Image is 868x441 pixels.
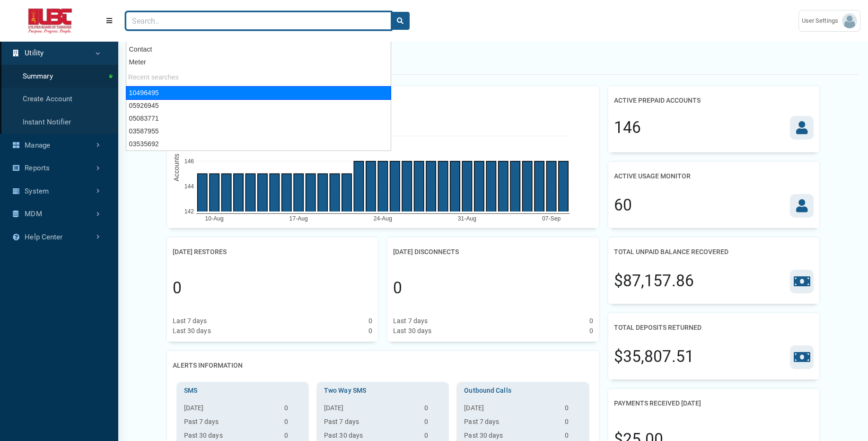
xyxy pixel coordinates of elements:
[126,12,391,30] input: Search
[126,56,391,69] div: Meter
[393,326,431,336] div: Last 30 days
[561,417,586,431] td: 0
[173,243,227,261] h2: [DATE] Restores
[180,386,305,396] h3: SMS
[561,403,586,417] td: 0
[802,16,842,26] span: User Settings
[368,326,372,336] div: 0
[320,403,421,417] th: [DATE]
[180,403,281,417] th: [DATE]
[798,10,860,32] a: User Settings
[391,12,410,30] button: search
[173,326,211,336] div: Last 30 days
[614,345,694,369] div: $35,807.51
[100,12,118,29] button: Menu
[589,316,593,326] div: 0
[8,9,93,34] img: ALTSK Logo
[614,243,728,261] h2: Total Unpaid Balance Recovered
[614,395,701,412] h2: Payments Received [DATE]
[589,326,593,336] div: 0
[393,316,428,326] div: Last 7 days
[460,417,561,431] th: Past 7 days
[614,116,641,140] div: 146
[421,403,445,417] td: 0
[614,194,632,217] div: 60
[393,276,402,300] div: 0
[126,43,391,56] div: Contact
[320,417,421,431] th: Past 7 days
[180,417,281,431] th: Past 7 days
[126,138,391,150] div: 03535692
[368,316,372,326] div: 0
[173,276,182,300] div: 0
[460,386,585,396] h3: Outbound Calls
[173,357,243,374] h2: Alerts Information
[126,86,391,100] div: 10496495
[614,319,701,336] h2: Total Deposits Returned
[614,92,701,109] h2: Active Prepaid Accounts
[281,403,305,417] td: 0
[614,168,691,185] h2: Active Usage Monitor
[460,403,561,417] th: [DATE]
[421,417,445,431] td: 0
[173,316,207,326] div: Last 7 days
[614,269,694,293] div: $87,157.86
[320,386,445,396] h3: Two Way SMS
[126,125,391,138] div: 03587955
[281,417,305,431] td: 0
[126,99,391,112] div: 05926945
[393,243,459,261] h2: [DATE] Disconnects
[126,112,391,125] div: 05083771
